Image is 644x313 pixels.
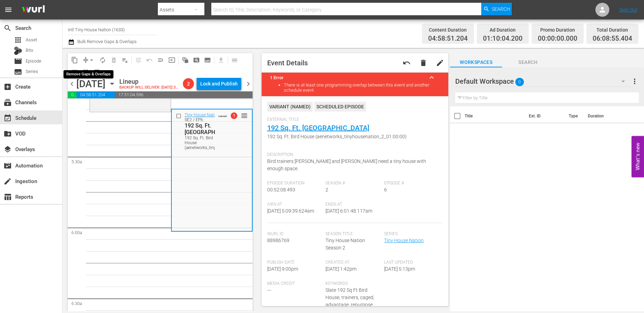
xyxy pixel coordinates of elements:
[97,55,108,66] span: Loop Content
[182,57,189,64] span: auto_awesome_motion_outlined
[267,102,313,112] div: VARIANT ( NAMED )
[99,57,106,64] span: autorenew_outlined
[584,106,625,126] th: Duration
[483,25,523,35] div: Ad Duration
[115,91,252,98] span: 17:51:04.596
[267,59,308,67] span: Event Details
[419,59,427,67] span: delete
[632,136,644,177] button: Open Feedback Widget
[465,106,525,126] th: Title
[157,57,164,64] span: menu_open
[384,231,439,237] span: Series
[325,260,381,265] span: Created At
[202,55,213,66] span: Create Series Block
[427,73,436,82] span: keyboard_arrow_up
[402,59,411,67] span: Revert to Primary Episode
[455,72,631,91] div: Default Workspace
[630,73,639,90] button: more_vert
[267,281,322,287] span: Media Credit
[314,102,366,112] div: Scheduled Episode
[241,112,248,119] button: reorder
[68,91,77,98] span: 01:10:04.200
[3,83,12,91] span: Create
[325,181,381,186] span: Season #
[91,67,102,78] span: View Backup
[267,231,322,237] span: Wurl Id
[17,2,50,18] img: ans4CAIJ8jUAAAAAAAAAAAAAAAAAAAAAAAAgQb4GAAAAAAAAAAAAAAAAAAAAAAAAJMjXAAAAAAAAAAAAAAAAAAAAAAAAgAT5G...
[82,69,89,76] span: date_range_outlined
[267,124,369,132] a: 192 Sq. Ft. [GEOGRAPHIC_DATA]
[593,25,632,35] div: Total Duration
[325,238,365,250] span: Tiny House Nation Season 2
[76,39,137,44] span: Bulk Remove Gaps & Overlaps
[183,81,194,87] span: 2
[428,25,468,35] div: Content Duration
[423,69,440,86] button: keyboard_arrow_up
[3,24,12,32] span: search
[3,193,12,201] span: Reports
[82,57,89,64] span: compress
[565,106,584,126] th: Type
[384,238,424,243] a: Tiny House Nation
[450,58,502,67] span: Workspaces
[80,67,91,78] span: Month Calendar View
[267,117,440,123] span: External Title
[88,57,95,64] span: arrow_drop_down
[77,91,115,98] span: 04:58:51.204
[325,231,381,237] span: Season Title
[185,113,223,150] div: / SE2 / EP6:
[14,68,22,76] span: Series
[630,77,639,85] span: more_vert
[204,57,211,64] span: subtitles_outlined
[26,68,38,75] span: Series
[14,47,22,55] div: Bits
[270,75,424,80] title: 1 Error
[284,82,440,93] li: There is at least one programming overlap between this event and another schedule event.
[538,35,577,43] span: 00:00:00.000
[76,78,105,90] div: [DATE]
[69,67,80,78] span: Week Calendar View
[515,75,524,89] span: 0
[71,57,78,64] span: content_copy
[593,35,632,43] span: 06:08:55.404
[26,36,37,43] span: Asset
[244,80,253,88] span: chevron_right
[185,113,219,117] a: Tiny House Nation
[185,135,223,150] div: 192 Sq. Ft. Bird House (aenetworks_tinyhousenation_2_01:00:00)
[492,3,510,15] span: Search
[218,112,227,117] span: VARIANT
[168,57,175,64] span: input
[26,47,33,54] span: Bits
[230,112,237,119] span: 1
[3,114,12,122] span: Schedule
[267,158,426,171] span: Bird trainers [PERSON_NAME] and [PERSON_NAME] need a tiny house with enough space.
[108,55,119,66] span: Select an event to delete
[185,122,223,135] div: 192 Sq. Ft. [GEOGRAPHIC_DATA]
[619,7,637,13] a: Sign Out
[14,36,22,44] span: Asset
[267,133,440,140] span: 192 Sq. Ft. Bird House (aenetworks_tinyhousenation_2_01:00:00)
[525,106,565,126] th: Ext. ID
[267,260,322,265] span: Publish Date
[3,162,12,170] span: Automation
[384,260,439,265] span: Last Updated
[26,58,41,65] span: Episode
[121,57,128,64] span: playlist_remove_outlined
[119,85,180,90] div: BACKUP WILL DELIVER: [DATE] 3a (local)
[325,202,381,207] span: Ends At
[119,55,130,66] span: Clear Lineup
[4,6,12,14] span: menu
[14,57,22,65] span: Episode
[3,130,12,138] span: VOD
[104,69,111,76] span: toggle_off
[267,238,289,243] span: 88986769
[267,152,440,158] span: Description:
[267,181,322,186] span: Episode Duration
[3,145,12,154] span: Overlays
[481,3,512,15] button: Search
[119,78,180,85] div: Lineup
[483,35,523,43] span: 01:10:04.200
[384,181,439,186] span: Episode #
[502,58,554,67] span: Search
[398,55,415,71] button: undo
